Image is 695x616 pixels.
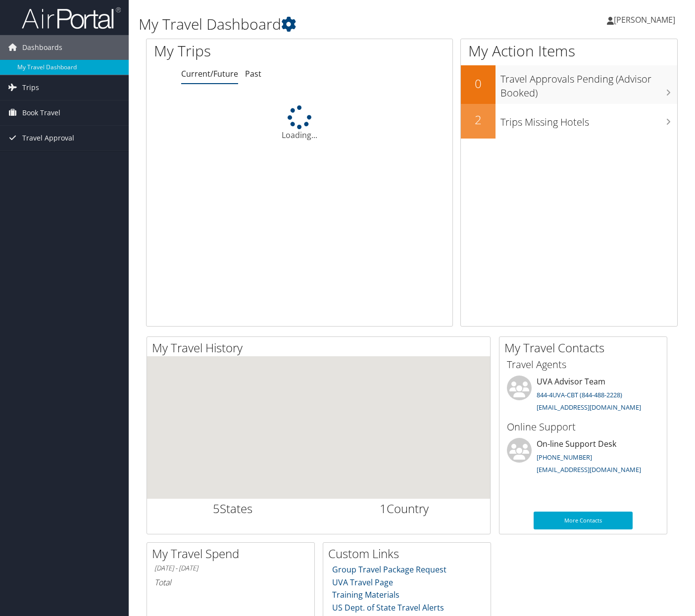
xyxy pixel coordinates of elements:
a: [PHONE_NUMBER] [537,453,592,462]
h2: Custom Links [328,545,491,562]
a: More Contacts [534,512,633,529]
span: Book Travel [22,100,60,125]
a: Group Travel Package Request [332,564,447,575]
li: On-line Support Desk [502,438,664,478]
span: 1 [380,500,387,517]
a: [PERSON_NAME] [607,5,685,35]
span: Dashboards [22,35,62,60]
img: airportal-logo.png [22,6,121,30]
h6: Total [154,577,307,588]
h3: Travel Agents [507,358,659,372]
h2: 0 [461,75,496,92]
h2: My Travel History [152,339,490,356]
a: [EMAIL_ADDRESS][DOMAIN_NAME] [537,403,641,412]
a: 0Travel Approvals Pending (Advisor Booked) [461,65,677,103]
a: [EMAIL_ADDRESS][DOMAIN_NAME] [537,465,641,474]
h3: Travel Approvals Pending (Advisor Booked) [500,67,677,100]
a: Current/Future [181,68,238,79]
a: 844-4UVA-CBT (844-488-2228) [537,390,622,399]
h2: My Travel Spend [152,545,314,562]
h1: My Trips [154,41,318,61]
h2: My Travel Contacts [504,339,667,356]
h2: States [154,500,311,517]
h1: My Travel Dashboard [139,14,503,35]
h6: [DATE] - [DATE] [154,564,307,573]
h2: Country [326,500,483,517]
h2: 2 [461,111,496,128]
a: UVA Travel Page [332,577,393,588]
h3: Trips Missing Hotels [500,110,677,129]
li: UVA Advisor Team [502,376,664,416]
span: Trips [22,75,39,100]
a: US Dept. of State Travel Alerts [332,602,444,613]
h3: Online Support [507,420,659,434]
h1: My Action Items [461,41,677,61]
span: [PERSON_NAME] [614,14,675,25]
div: Loading... [147,105,452,141]
span: 5 [213,500,220,517]
span: Travel Approval [22,126,74,150]
a: Training Materials [332,589,399,600]
a: Past [245,68,261,79]
a: 2Trips Missing Hotels [461,104,677,139]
